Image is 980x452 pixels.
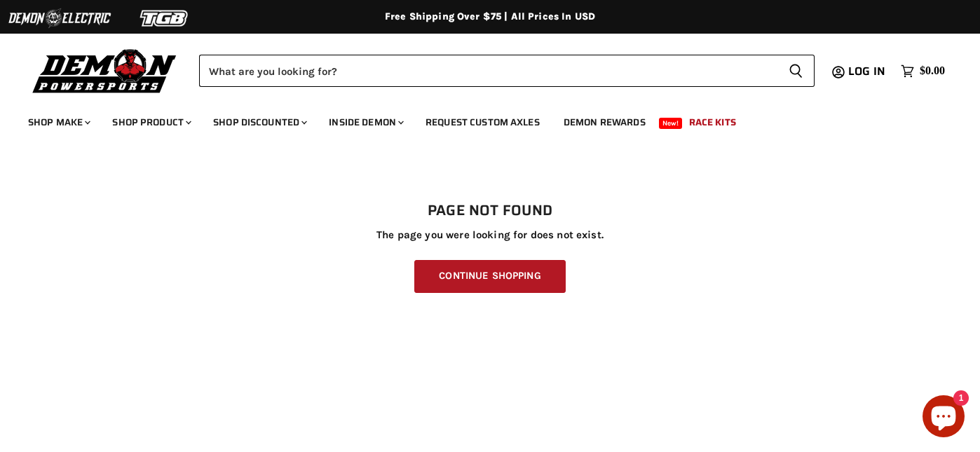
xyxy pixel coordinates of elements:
[203,108,315,137] a: Shop Discounted
[18,108,99,137] a: Shop Make
[842,65,894,78] a: Log in
[199,55,777,87] input: Search
[18,102,941,137] ul: Main menu
[920,64,945,78] span: $0.00
[102,108,200,137] a: Shop Product
[918,395,969,441] inbox-online-store-chat: Shopify online store chat
[199,55,815,87] form: Product
[28,46,182,95] img: Demon Powersports
[659,118,683,129] span: New!
[28,203,952,219] h1: Page not found
[553,108,656,137] a: Demon Rewards
[848,62,885,80] span: Log in
[112,5,217,32] img: TGB Logo 2
[894,61,952,81] a: $0.00
[7,5,112,32] img: Demon Electric Logo 2
[679,108,747,137] a: Race Kits
[777,55,815,87] button: Search
[414,260,565,293] a: Continue Shopping
[415,108,550,137] a: Request Custom Axles
[28,229,952,241] p: The page you were looking for does not exist.
[318,108,412,137] a: Inside Demon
